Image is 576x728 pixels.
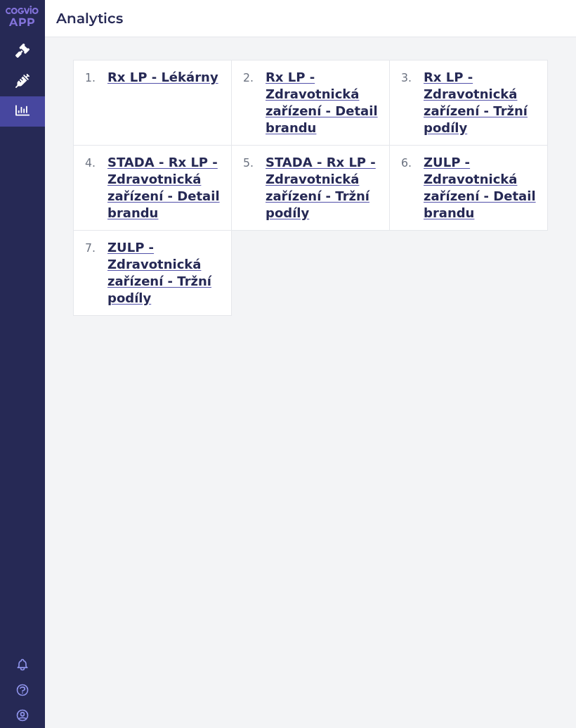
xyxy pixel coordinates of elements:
span: ZULP - Zdravotnická zařízení - Tržní podíly [107,239,220,307]
button: STADA - Rx LP - Zdravotnická zařízení - Detail brandu [74,146,232,231]
button: Rx LP - Zdravotnická zařízení - Tržní podíly [390,60,548,146]
span: Rx LP - Zdravotnická zařízení - Detail brandu [266,69,378,136]
span: Rx LP - Lékárny [107,69,218,86]
button: Rx LP - Lékárny [74,60,232,146]
button: Rx LP - Zdravotnická zařízení - Detail brandu [232,60,390,146]
button: ZULP - Zdravotnická zařízení - Detail brandu [390,146,548,231]
button: ZULP - Zdravotnická zařízení - Tržní podíly [74,231,232,316]
span: ZULP - Zdravotnická zařízení - Detail brandu [424,154,536,222]
button: STADA - Rx LP - Zdravotnická zařízení - Tržní podíly [232,146,390,231]
span: STADA - Rx LP - Zdravotnická zařízení - Tržní podíly [266,154,378,222]
span: STADA - Rx LP - Zdravotnická zařízení - Detail brandu [107,154,220,222]
h2: Analytics [56,8,565,28]
span: Rx LP - Zdravotnická zařízení - Tržní podíly [424,69,536,136]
